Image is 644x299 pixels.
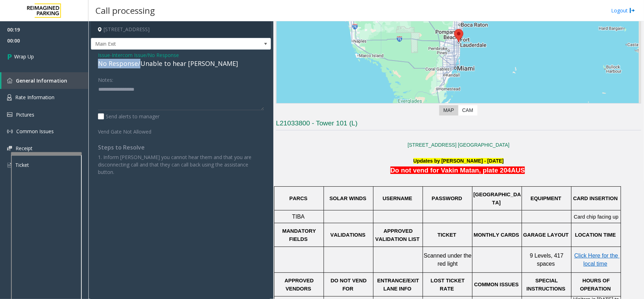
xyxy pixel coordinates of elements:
[474,232,519,238] span: MONTHLY CARDS
[530,253,538,259] span: 9 L
[574,253,620,266] a: Click Here for the local time
[541,253,544,259] span: v
[574,214,619,220] span: Card chip facing up
[390,167,525,174] span: Do not vend for Vakin Matan, plate 204AUS
[331,278,368,291] span: DO NOT VEND FOR
[375,228,419,242] span: APPROVED VALIDATION LIST
[7,146,12,151] img: 'icon'
[377,278,420,291] span: ENTRANCE/EXIT LANE INFO
[98,51,110,59] span: Issue
[112,51,179,59] span: Intercom Issue/No Response
[530,196,561,201] span: EQUIPMENT
[110,52,179,58] span: -
[330,232,365,238] span: VALIDATIONS
[91,21,271,38] h4: [STREET_ADDRESS]
[437,232,456,238] span: TICKET
[92,2,158,19] h3: Call processing
[276,119,641,130] h3: L21033800 - Tower 101 (L)
[431,278,466,291] span: LOST TICKET RATE
[7,129,13,134] img: 'icon'
[454,29,463,42] div: 101 Northeast 3rd Avenue, Fort Lauderdale, FL
[537,253,565,266] span: ls, 417 spaces
[289,196,307,201] span: PARCS
[98,113,159,120] label: Send alerts to manager
[91,38,235,50] span: Main Exit
[413,158,504,164] b: Updates by [PERSON_NAME] - [DATE]
[7,112,12,117] img: 'icon'
[575,232,616,238] span: LOCATION TIME
[15,94,54,101] span: Rate Information
[16,111,34,118] span: Pictures
[611,7,635,14] a: Logout
[96,125,167,135] label: Vend Gate Not Allowed
[7,78,12,83] img: 'icon'
[527,278,565,291] span: SPECIAL INSTRUCTIONS
[574,253,620,266] span: Click Here for the local time
[98,144,264,151] h4: Steps to Resolve
[292,214,305,220] span: TIBA
[474,282,519,287] span: COMMON ISSUES
[282,228,317,242] span: MANDATORY FIELDS
[439,105,458,115] label: Map
[16,77,67,84] span: General Information
[408,142,510,148] a: [STREET_ADDRESS] [GEOGRAPHIC_DATA]
[98,59,264,68] div: No Response/Unable to hear [PERSON_NAME]
[432,196,462,201] span: PASSWORD
[1,72,88,89] a: General Information
[573,196,618,201] span: CARD INSERTION
[538,253,541,259] span: e
[580,278,611,291] span: HOURS OF OPERATION
[630,7,635,14] img: logout
[474,192,521,205] span: [GEOGRAPHIC_DATA]
[98,153,264,176] p: 1. Inform [PERSON_NAME] you cannot hear them and that you are disconnecting call and that they ca...
[424,253,473,266] span: Scanned under the red light
[98,74,113,84] label: Notes:
[16,145,33,152] span: Receipt
[7,162,12,168] img: 'icon'
[523,232,569,238] span: GARAGE LAYOUT
[544,253,547,259] span: e
[330,196,366,201] span: SOLAR WINDS
[285,278,315,291] span: APPROVED VENDORS
[16,128,54,135] span: Common Issues
[383,196,412,201] span: USERNAME
[458,105,477,115] label: CAM
[7,94,12,101] img: 'icon'
[14,53,34,60] span: Wrap Up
